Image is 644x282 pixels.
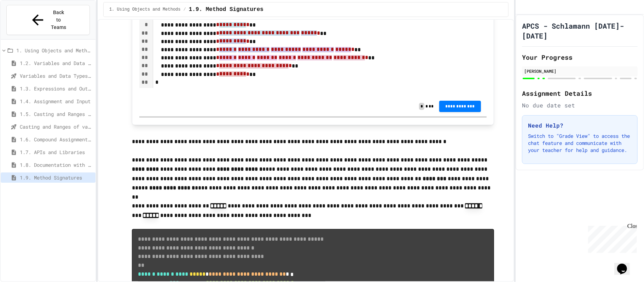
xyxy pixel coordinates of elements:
[522,101,638,110] div: No due date set
[20,174,93,181] span: 1.9. Method Signatures
[20,98,93,105] span: 1.4. Assignment and Input
[6,5,90,35] button: Back to Teams
[20,161,93,169] span: 1.8. Documentation with Comments and Preconditions
[522,88,638,98] h2: Assignment Details
[20,85,93,92] span: 1.3. Expressions and Output [New]
[522,21,638,41] h1: APCS - Schlamann [DATE]-[DATE]
[614,254,637,275] iframe: chat widget
[184,7,186,12] span: /
[20,59,93,67] span: 1.2. Variables and Data Types
[109,7,181,12] span: 1. Using Objects and Methods
[585,223,637,253] iframe: chat widget
[20,148,93,156] span: 1.7. APIs and Libraries
[16,47,93,54] span: 1. Using Objects and Methods
[50,9,67,31] span: Back to Teams
[528,133,632,154] p: Switch to "Grade View" to access the chat feature and communicate with your teacher for help and ...
[20,72,93,80] span: Variables and Data Types - Quiz
[20,136,93,143] span: 1.6. Compound Assignment Operators
[524,68,636,74] div: [PERSON_NAME]
[3,3,49,45] div: Chat with us now!Close
[20,123,93,130] span: Casting and Ranges of variables - Quiz
[528,121,632,130] h3: Need Help?
[522,52,638,62] h2: Your Progress
[189,5,263,14] span: 1.9. Method Signatures
[20,110,93,118] span: 1.5. Casting and Ranges of Values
